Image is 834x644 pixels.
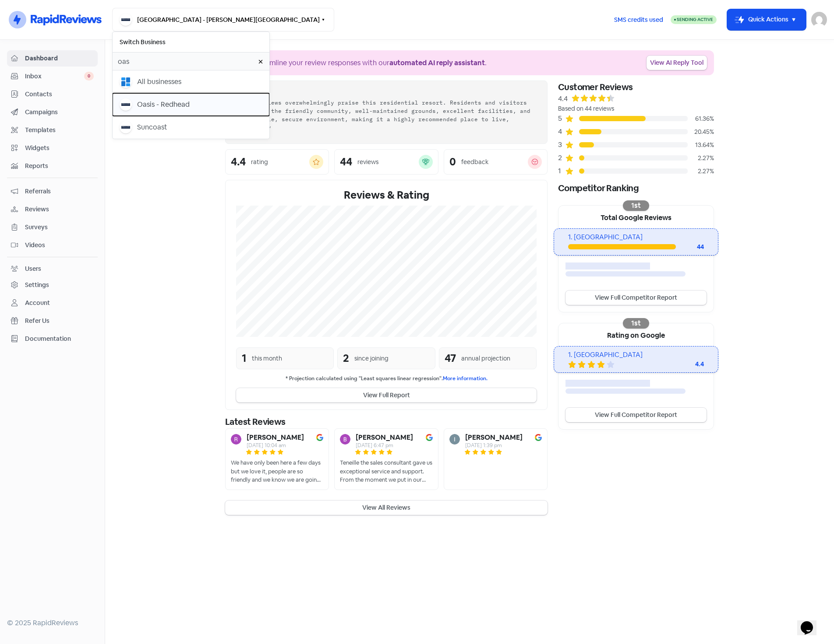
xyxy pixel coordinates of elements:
[7,86,98,102] a: Contacts
[688,114,714,123] div: 61.36%
[797,609,825,635] iframe: chat widget
[449,434,460,444] img: Avatar
[242,350,247,366] div: 1
[316,434,323,441] img: Image
[7,237,98,253] a: Videos
[7,183,98,199] a: Referrals
[356,434,413,441] b: [PERSON_NAME]
[614,15,663,24] span: SMS credits used
[354,354,389,363] div: since joining
[7,618,98,628] div: © 2025 RapidReviews
[445,350,456,366] div: 47
[356,443,413,448] div: [DATE] 6:47 pm
[7,50,98,66] a: Dashboard
[669,360,704,369] div: 4.4
[688,154,714,163] div: 2.27%
[25,280,49,290] div: Settings
[558,182,714,195] div: Competitor Ranking
[112,8,334,31] button: [GEOGRAPHIC_DATA] - [PERSON_NAME][GEOGRAPHIC_DATA]
[25,241,94,250] span: Videos
[688,140,714,150] div: 13.64%
[231,157,246,167] div: 4.4
[7,158,98,174] a: Reports
[334,149,438,175] a: 44reviews
[7,277,98,293] a: Settings
[558,323,714,346] div: Rating on Google
[340,434,350,444] img: Avatar
[231,434,241,444] img: Avatar
[568,232,703,242] div: 1. [GEOGRAPHIC_DATA]
[25,223,94,232] span: Surveys
[252,354,282,363] div: this month
[225,149,329,175] a: 4.4rating
[623,318,649,329] div: 1st
[236,187,537,203] div: Reviews & Rating
[558,153,565,163] div: 2
[426,434,433,441] img: Image
[113,52,252,70] input: Search for businesses
[558,206,714,228] div: Total Google Reviews
[137,122,167,133] div: Suncoast
[688,127,714,136] div: 20.45%
[7,122,98,138] a: Templates
[236,374,537,383] small: * Projection calculated using "Least squares linear regression".
[25,298,50,308] div: Account
[461,157,488,167] div: feedback
[389,58,485,67] b: automated AI reply assistant
[7,140,98,156] a: Widgets
[811,12,827,28] img: User
[443,375,488,382] a: More information.
[647,56,707,70] a: View AI Reply Tool
[671,14,717,25] a: Sending Active
[558,126,565,137] div: 4
[25,205,94,214] span: Reviews
[676,242,704,252] div: 44
[623,200,649,211] div: 1st
[236,98,537,131] div: These reviews overwhelmingly praise this residential resort. Residents and visitors highlight the...
[137,99,190,110] div: Oasis - Redhead
[25,72,84,81] span: Inbox
[7,331,98,347] a: Documentation
[558,113,565,124] div: 5
[565,290,707,305] a: View Full Competitor Report
[25,108,94,117] span: Campaigns
[444,149,548,175] a: 0feedback
[558,94,568,104] div: 4.4
[113,32,269,52] h6: Switch Business
[25,187,94,196] span: Referrals
[113,70,269,93] button: All businesses
[137,77,181,87] div: All businesses
[25,264,41,273] div: Users
[25,161,94,171] span: Reports
[568,350,703,360] div: 1. [GEOGRAPHIC_DATA]
[113,93,269,116] button: Oasis - Redhead
[7,219,98,235] a: Surveys
[465,434,523,441] b: [PERSON_NAME]
[247,434,304,441] b: [PERSON_NAME]
[113,116,269,139] button: Suncoast
[461,354,510,363] div: annual projection
[7,68,98,84] a: Inbox 0
[558,166,565,176] div: 1
[727,9,806,30] button: Quick Actions
[343,350,349,366] div: 2
[340,157,352,167] div: 44
[340,458,432,484] div: Teneille the sales consultant gave us exceptional service and support. From the moment we put in ...
[607,14,671,24] a: SMS credits used
[7,313,98,329] a: Refer Us
[558,80,714,94] div: Customer Reviews
[25,90,94,99] span: Contacts
[7,261,98,277] a: Users
[449,157,456,167] div: 0
[25,334,94,343] span: Documentation
[25,316,94,325] span: Refer Us
[25,143,94,153] span: Widgets
[247,443,304,448] div: [DATE] 10:04 am
[236,388,537,402] button: View Full Report
[7,295,98,311] a: Account
[84,72,94,80] span: 0
[535,434,542,441] img: Image
[7,104,98,120] a: Campaigns
[7,201,98,217] a: Reviews
[25,54,94,63] span: Dashboard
